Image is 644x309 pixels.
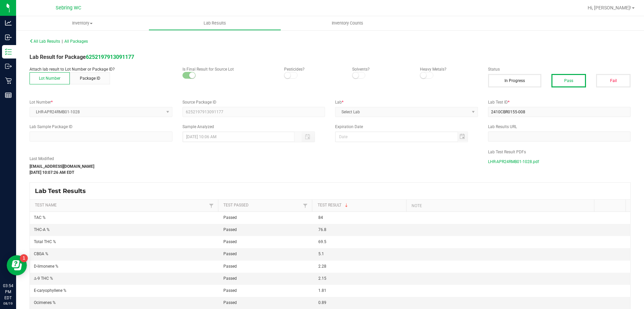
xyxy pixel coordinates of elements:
a: Test NameSortable [35,203,207,208]
span: Passed [223,215,237,220]
iframe: Resource center [7,255,27,275]
button: Pass [551,74,586,87]
span: Inventory [16,20,149,26]
span: LHR-APR24RMB01-1028.pdf [488,157,539,167]
span: Total THC % [34,239,56,244]
span: All Lab Results [30,39,60,44]
a: Inventory Counts [281,16,414,30]
label: Expiration Date [335,124,478,130]
button: Lot Number [30,72,70,84]
span: 1.81 [318,288,326,293]
inline-svg: Retail [5,77,12,84]
p: Is Final Result for Source Lot [182,66,274,72]
p: Solvents? [352,66,410,72]
span: D-limonene % [34,264,58,269]
strong: [DATE] 10:07:26 AM EDT [30,170,74,175]
label: Source Package ID [182,99,325,105]
th: Note [406,200,594,212]
label: Lab Sample Package ID [30,124,172,130]
label: Status [488,66,631,72]
span: 2.28 [318,264,326,269]
span: Inventory Counts [323,20,372,26]
span: Lab Result for Package [30,54,134,60]
label: Last Modified [30,156,134,162]
span: Ocimenes % [34,300,56,305]
span: CBGA % [34,252,48,256]
span: Sebring WC [56,5,81,11]
label: Lab Results URL [488,124,631,130]
strong: [EMAIL_ADDRESS][DOMAIN_NAME] [30,164,94,169]
span: 69.5 [318,239,326,244]
button: Fail [596,74,631,87]
p: Pesticides? [284,66,342,72]
inline-svg: Analytics [5,20,12,26]
p: Attach lab result to Lot Number or Package ID? [30,66,172,72]
label: Lab Test Result PDFs [488,149,631,155]
span: Lab Test Results [35,187,91,195]
label: Lot Number [30,99,172,105]
span: | [62,39,63,44]
button: Package ID [70,72,110,84]
p: 03:54 PM EDT [3,283,13,301]
label: Lab [335,99,478,105]
a: Filter [207,201,215,210]
label: Lab Test ID [488,99,631,105]
span: E-caryophyllene % [34,288,66,293]
span: All Packages [64,39,88,44]
inline-svg: Inbound [5,34,12,41]
span: 76.8 [318,227,326,232]
span: Passed [223,276,237,281]
inline-svg: Outbound [5,63,12,70]
span: Passed [223,288,237,293]
inline-svg: Reports [5,92,12,99]
span: 84 [318,215,323,220]
iframe: Resource center unread badge [20,254,28,262]
span: 0.89 [318,300,326,305]
label: Sample Analyzed [182,124,325,130]
span: Passed [223,300,237,305]
span: Passed [223,252,237,256]
span: Δ-9 THC % [34,276,53,281]
a: Filter [301,201,309,210]
span: 2.15 [318,276,326,281]
a: Inventory [16,16,149,30]
span: Lab Results [195,20,235,26]
a: Lab Results [149,16,281,30]
a: Test ResultSortable [318,203,404,208]
span: Hi, [PERSON_NAME]! [588,5,631,10]
span: THC-A % [34,227,50,232]
span: Passed [223,239,237,244]
span: Sortable [344,203,349,208]
span: Passed [223,227,237,232]
a: Test PassedSortable [223,203,301,208]
p: Heavy Metals? [420,66,478,72]
a: 6252197913091177 [86,54,134,60]
button: In Progress [488,74,542,87]
span: Passed [223,264,237,269]
span: 5.1 [318,252,324,256]
inline-svg: Inventory [5,48,12,55]
p: 08/19 [3,301,13,306]
span: TAC % [34,215,46,220]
